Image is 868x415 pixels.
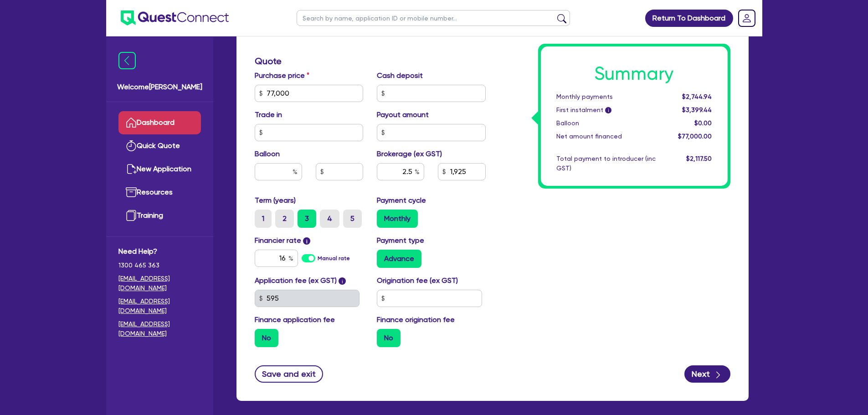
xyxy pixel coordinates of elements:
[735,6,759,30] a: Dropdown toggle
[275,210,294,228] label: 2
[686,155,712,162] span: $2,117.50
[255,195,296,206] label: Term (years)
[682,106,712,113] span: $3,399.44
[377,250,421,268] label: Advance
[550,92,663,102] div: Monthly payments
[255,329,278,347] label: No
[678,133,712,140] span: $77,000.00
[298,210,316,228] label: 3
[297,10,570,26] input: Search by name, application ID or mobile number...
[121,10,229,26] img: quest-connect-logo-blue
[126,164,137,174] img: new-application
[377,275,458,286] label: Origination fee (ex GST)
[682,93,712,100] span: $2,744.94
[126,210,137,221] img: training
[550,132,663,141] div: Net amount financed
[550,154,663,173] div: Total payment to introducer (inc GST)
[377,195,426,206] label: Payment cycle
[377,235,424,246] label: Payment type
[339,277,346,285] span: i
[117,82,202,92] span: Welcome [PERSON_NAME]
[126,187,137,198] img: resources
[118,204,201,227] a: Training
[255,235,311,246] label: Financier rate
[377,109,429,120] label: Payout amount
[320,210,339,228] label: 4
[556,63,712,85] h1: Summary
[255,149,280,159] label: Balloon
[694,119,712,127] span: $0.00
[118,181,201,204] a: Resources
[550,118,663,128] div: Balloon
[645,10,733,27] a: Return To Dashboard
[255,275,337,286] label: Application fee (ex GST)
[550,105,663,115] div: First instalment
[255,210,272,228] label: 1
[605,108,611,114] span: i
[377,329,401,347] label: No
[118,319,201,338] a: [EMAIL_ADDRESS][DOMAIN_NAME]
[377,314,455,325] label: Finance origination fee
[303,237,310,245] span: i
[377,149,442,159] label: Brokerage (ex GST)
[118,274,201,293] a: [EMAIL_ADDRESS][DOMAIN_NAME]
[118,158,201,181] a: New Application
[118,52,136,69] img: icon-menu-close
[126,140,137,151] img: quick-quote
[255,70,309,81] label: Purchase price
[118,261,201,270] span: 1300 465 363
[377,210,418,228] label: Monthly
[684,365,730,383] button: Next
[118,297,201,316] a: [EMAIL_ADDRESS][DOMAIN_NAME]
[118,246,201,257] span: Need Help?
[318,254,350,262] label: Manual rate
[118,134,201,158] a: Quick Quote
[343,210,362,228] label: 5
[118,111,201,134] a: Dashboard
[255,365,324,383] button: Save and exit
[377,70,423,81] label: Cash deposit
[255,314,335,325] label: Finance application fee
[255,109,282,120] label: Trade in
[255,56,486,67] h3: Quote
